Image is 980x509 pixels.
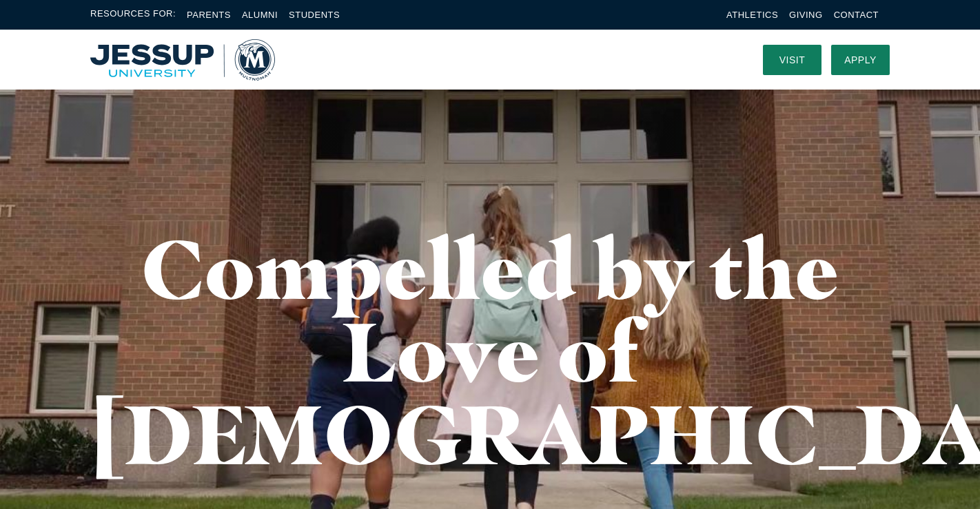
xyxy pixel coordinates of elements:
[789,10,823,20] a: Giving
[90,39,275,81] img: Multnomah University Logo
[242,10,278,20] a: Alumni
[187,10,231,20] a: Parents
[90,227,890,475] h1: Compelled by the Love of [DEMOGRAPHIC_DATA]
[834,10,879,20] a: Contact
[726,10,778,20] a: Athletics
[90,7,176,23] span: Resources For:
[763,45,821,75] a: Visit
[289,10,340,20] a: Students
[831,45,890,75] a: Apply
[90,39,275,81] a: Home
